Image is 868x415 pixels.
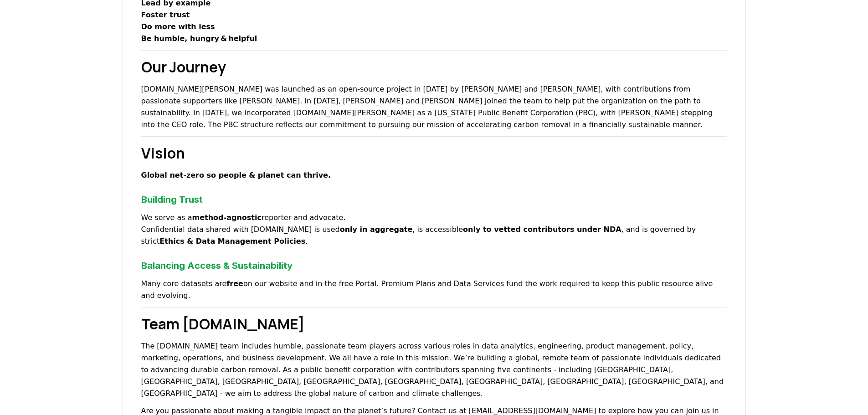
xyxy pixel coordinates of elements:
[141,278,727,302] p: Many core datasets are on our website and in the free Portal. Premium Plans and Data Services fun...
[141,56,727,78] h2: Our Journey
[141,340,727,400] p: The [DOMAIN_NAME] team includes humble, passionate team players across various roles in data anal...
[141,142,727,164] h2: Vision
[340,225,413,234] strong: only in aggregate
[463,225,621,234] strong: only to vetted contributors under NDA
[159,237,305,246] strong: Ethics & Data Management Policies
[141,212,727,247] p: We serve as a reporter and advocate. Confidential data shared with [DOMAIN_NAME] is used , is acc...
[141,10,190,19] strong: Foster trust
[141,193,727,206] h3: Building Trust
[141,83,727,131] p: [DOMAIN_NAME][PERSON_NAME] was launched as an open-source project in [DATE] by [PERSON_NAME] and ...
[226,279,243,288] strong: free
[141,259,727,272] h3: Balancing Access & Sustainability
[192,213,262,222] strong: method‑agnostic
[141,22,215,31] strong: Do more with less
[141,171,331,179] strong: Global net‑zero so people & planet can thrive.
[141,34,257,43] strong: Be humble, hungry & helpful
[141,313,727,335] h2: Team [DOMAIN_NAME]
